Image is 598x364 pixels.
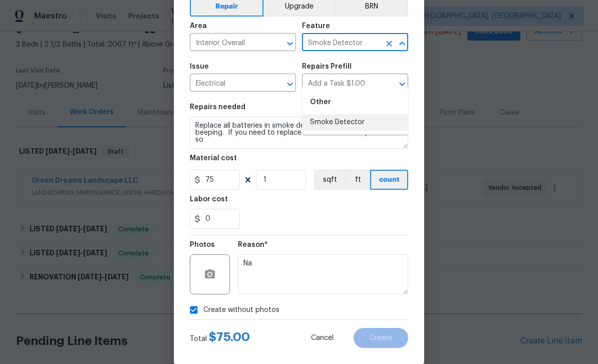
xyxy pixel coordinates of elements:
[190,196,228,203] h5: Labor cost
[395,37,409,51] button: Close
[354,328,408,348] button: Create
[302,23,330,30] h5: Feature
[238,241,267,248] h5: Reason*
[190,117,408,149] textarea: Replace all batteries in smoke detectors. Check for any beeping. If you need to replace a smoke d...
[238,254,408,294] textarea: Na
[395,77,409,91] button: Open
[190,63,209,70] h5: Issue
[370,334,392,342] span: Create
[209,331,250,343] span: $ 75.00
[311,334,334,342] span: Cancel
[370,170,408,190] button: count
[190,332,250,344] div: Total
[283,77,297,91] button: Open
[283,37,297,51] button: Open
[345,170,370,190] button: ft
[302,90,408,114] div: Other
[190,155,237,162] h5: Material cost
[295,328,350,348] button: Cancel
[190,104,245,111] h5: Repairs needed
[190,241,215,248] h5: Photos
[302,63,352,70] h5: Repairs Prefill
[190,23,207,30] h5: Area
[302,114,408,131] li: Smoke Detector
[203,305,279,315] span: Create without photos
[314,170,345,190] button: sqft
[382,37,396,51] button: Clear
